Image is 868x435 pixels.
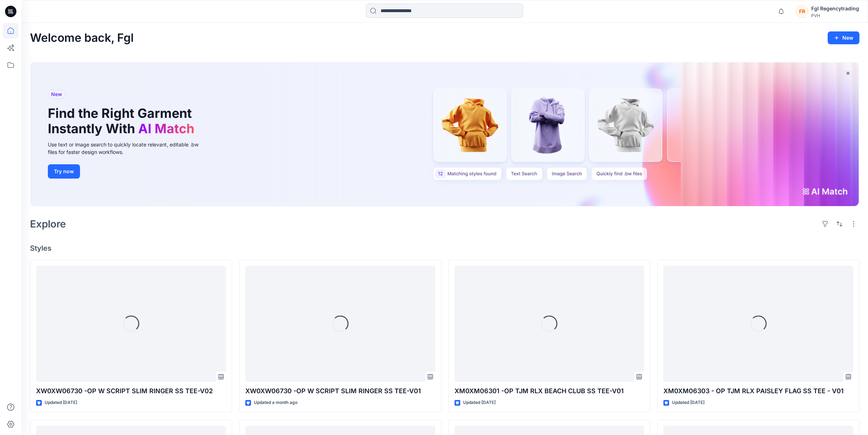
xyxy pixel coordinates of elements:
h2: Welcome back, Fgl [30,31,134,45]
p: Updated [DATE] [45,399,77,406]
h4: Styles [30,244,859,252]
div: Fgl Regencytrading [811,4,859,13]
div: FR [796,5,808,18]
p: XW0XW06730 -OP W SCRIPT SLIM RINGER SS TEE-V02 [36,386,226,396]
p: Updated a month ago [254,399,297,406]
p: Updated [DATE] [463,399,496,406]
p: Updated [DATE] [672,399,704,406]
p: XM0XM06303 - OP TJM RLX PAISLEY FLAG SS TEE - V01 [663,386,853,396]
h1: Find the Right Garment Instantly With [48,106,198,136]
div: Use text or image search to quickly locate relevant, editable .bw files for faster design workflows. [48,141,209,156]
span: AI Match [138,121,194,136]
div: PVH [811,13,859,18]
span: New [51,90,62,99]
h2: Explore [30,218,66,230]
button: Try now [48,164,80,179]
p: XM0XM06301 -OP TJM RLX BEACH CLUB SS TEE-V01 [455,386,644,396]
button: New [828,31,859,44]
p: XW0XW06730 -OP W SCRIPT SLIM RINGER SS TEE-V01 [245,386,435,396]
